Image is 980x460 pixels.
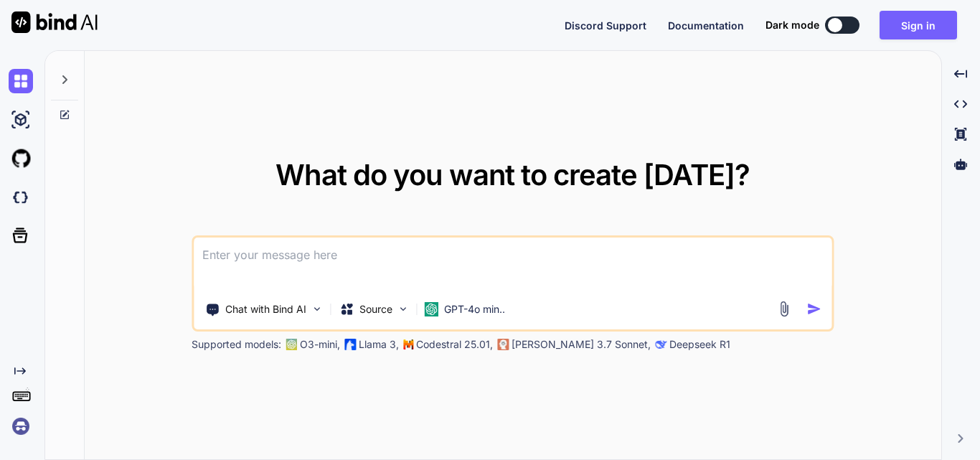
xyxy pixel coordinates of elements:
[424,302,438,316] img: GPT-4o mini
[9,185,33,210] img: darkCloudIdeIcon
[565,18,646,33] button: Discord Support
[512,337,651,352] p: [PERSON_NAME] 3.7 Sonnet,
[359,337,399,352] p: Llama 3,
[668,19,744,32] span: Documentation
[765,18,819,32] span: Dark mode
[9,108,33,132] img: ai-studio
[11,11,98,33] img: Bind AI
[497,339,509,350] img: claude
[9,69,33,93] img: chat
[565,19,646,32] span: Discord Support
[444,302,505,316] p: GPT-4o min..
[225,302,306,316] p: Chat with Bind AI
[192,337,281,352] p: Supported models:
[880,11,957,39] button: Sign in
[286,339,297,350] img: GPT-4
[776,301,792,317] img: attachment
[416,337,493,352] p: Codestral 25.01,
[344,339,356,350] img: Llama2
[359,302,392,316] p: Source
[806,301,821,316] img: icon
[9,146,33,171] img: githubLight
[275,157,750,192] span: What do you want to create [DATE]?
[655,339,666,350] img: claude
[669,337,730,352] p: Deepseek R1
[668,18,744,33] button: Documentation
[403,339,413,349] img: Mistral-AI
[397,303,409,315] img: Pick Models
[300,337,340,352] p: O3-mini,
[9,414,33,438] img: signin
[311,303,323,315] img: Pick Tools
